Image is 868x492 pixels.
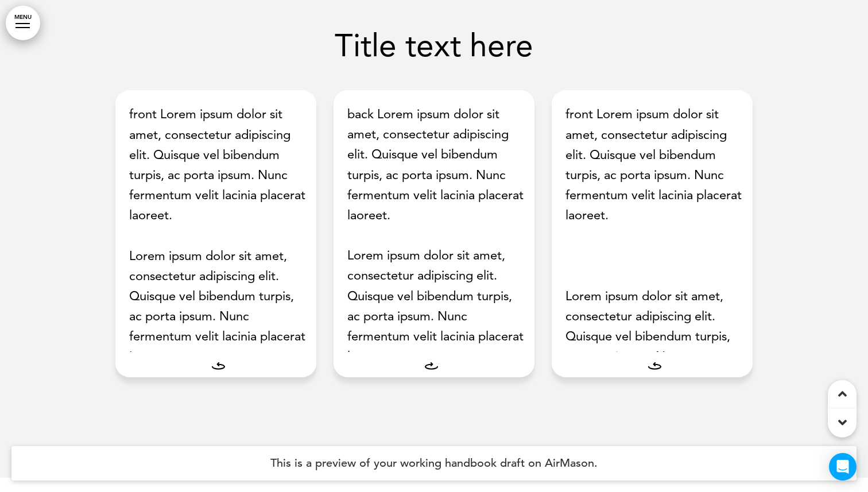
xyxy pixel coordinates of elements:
h4: This is a preview of your working handbook draft on AirMason. [11,446,857,481]
p: Lorem ipsum dolor sit amet, consectetur adipiscing elit. Quisque vel bibendum turpis, ac porta ip... [347,246,525,367]
p: front Lorem ipsum dolor sit amet, consectetur adipiscing elit. Quisque vel bibendum turpis, ac po... [129,104,307,225]
div: Open Intercom Messenger [829,453,857,481]
p: Lorem ipsum dolor sit amet, consectetur adipiscing elit. Quisque vel bibendum turpis, ac porta ip... [129,246,307,367]
h1: Title text here [147,30,721,61]
p: back Lorem ipsum dolor sit amet, consectetur adipiscing elit. Quisque vel bibendum turpis, ac por... [347,104,525,225]
p: front Lorem ipsum dolor sit amet, consectetur adipiscing elit. Quisque vel bibendum turpis, ac po... [565,104,743,225]
a: MENU [6,6,40,40]
p: Lorem ipsum dolor sit amet, consectetur adipiscing elit. Quisque vel bibendum turpis, ac porta ip... [565,286,743,407]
